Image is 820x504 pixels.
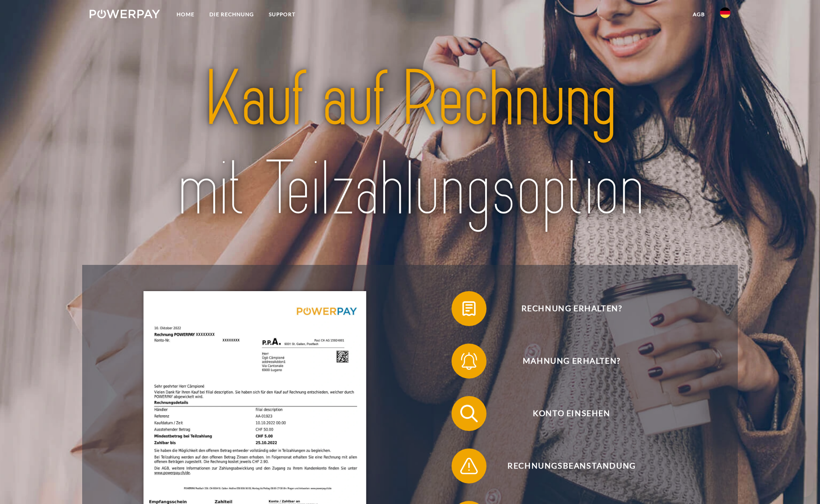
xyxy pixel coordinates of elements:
[465,291,679,326] span: Rechnung erhalten?
[90,10,160,18] img: logo-powerpay-white.svg
[452,448,679,483] button: Rechnungsbeanstandung
[169,7,202,22] a: Home
[452,344,679,379] button: Mahnung erhalten?
[465,396,679,431] span: Konto einsehen
[458,298,480,320] img: qb_bill.svg
[685,7,712,22] a: agb
[458,403,480,424] img: qb_search.svg
[121,50,699,239] img: title-powerpay_de.svg
[261,7,303,22] a: SUPPORT
[452,396,679,431] button: Konto einsehen
[465,448,679,483] span: Rechnungsbeanstandung
[720,7,730,18] img: de
[458,455,480,477] img: qb_warning.svg
[465,344,679,379] span: Mahnung erhalten?
[202,7,261,22] a: DIE RECHNUNG
[785,469,813,497] iframe: Schaltfläche zum Öffnen des Messaging-Fensters
[458,350,480,372] img: qb_bell.svg
[452,291,679,326] button: Rechnung erhalten?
